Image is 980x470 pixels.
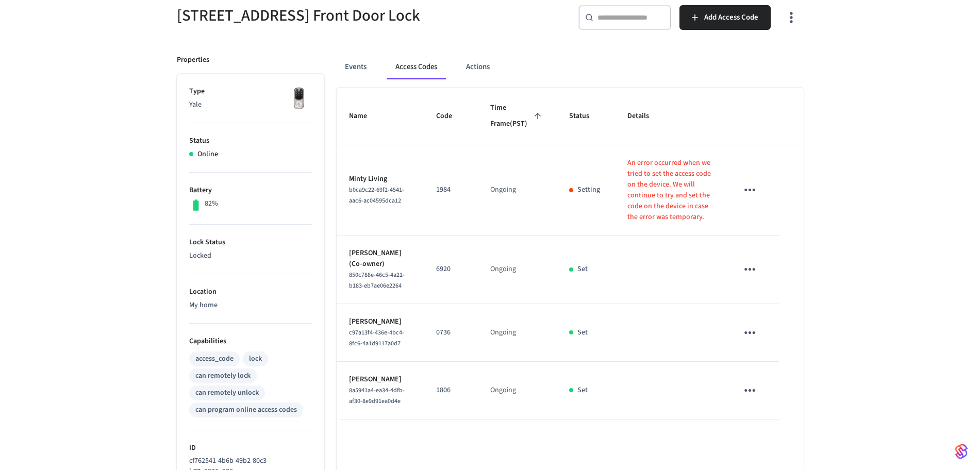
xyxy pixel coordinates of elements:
div: can program online access codes [195,405,297,415]
span: c97a13f4-436e-4bc4-8fc6-4a1d9117a0d7 [349,328,404,348]
span: b0ca9c22-69f2-4541-aac6-ac04595dca12 [349,186,404,205]
p: Status [189,136,312,146]
p: Online [197,149,218,160]
p: 1806 [436,385,466,396]
div: can remotely unlock [195,388,259,398]
img: Yale Assure Touchscreen Wifi Smart Lock, Satin Nickel, Front [286,86,312,112]
span: Add Access Code [704,11,758,24]
div: access_code [195,354,234,364]
p: My home [189,300,312,311]
p: Capabilities [189,336,312,347]
p: Type [189,86,312,97]
p: 0736 [436,327,466,338]
p: 1984 [436,184,466,195]
p: Properties [177,55,209,65]
table: sticky table [337,88,804,419]
p: Set [577,264,588,275]
td: Ongoing [478,236,556,304]
p: Minty Living [349,174,412,184]
p: Setting [577,184,600,195]
span: Status [569,108,603,124]
p: ID [189,443,312,454]
td: Ongoing [478,362,556,419]
span: 8a5941a4-ea34-4dfb-af30-8e9d91ea0d4e [349,386,405,406]
p: Battery [189,185,312,196]
p: Set [577,385,588,396]
p: Lock Status [189,237,312,248]
div: lock [249,354,262,364]
span: Name [349,108,380,124]
p: 82% [205,198,218,209]
div: can remotely lock [195,371,251,381]
span: Time Frame(PST) [490,100,544,132]
td: Ongoing [478,145,556,236]
p: An error occurred when we tried to set the access code on the device. We will continue to try and... [627,158,713,223]
img: SeamLogoGradient.69752ec5.svg [955,443,968,460]
p: 6920 [436,264,466,275]
p: Locked [189,250,312,261]
h5: [STREET_ADDRESS] Front Door Lock [177,5,484,26]
button: Add Access Code [679,5,771,30]
p: [PERSON_NAME] [349,316,412,327]
span: 850c788e-46c5-4a21-b183-eb7ae06e2264 [349,271,405,290]
p: Location [189,287,312,297]
div: ant example [337,55,804,79]
button: Actions [458,55,498,79]
p: [PERSON_NAME] (Co-owner) [349,248,412,270]
p: Set [577,327,588,338]
td: Ongoing [478,304,556,362]
button: Events [337,55,375,79]
p: Yale [189,99,312,110]
button: Access Codes [387,55,445,79]
span: Details [627,108,662,124]
span: Code [436,108,466,124]
p: [PERSON_NAME] [349,374,412,385]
